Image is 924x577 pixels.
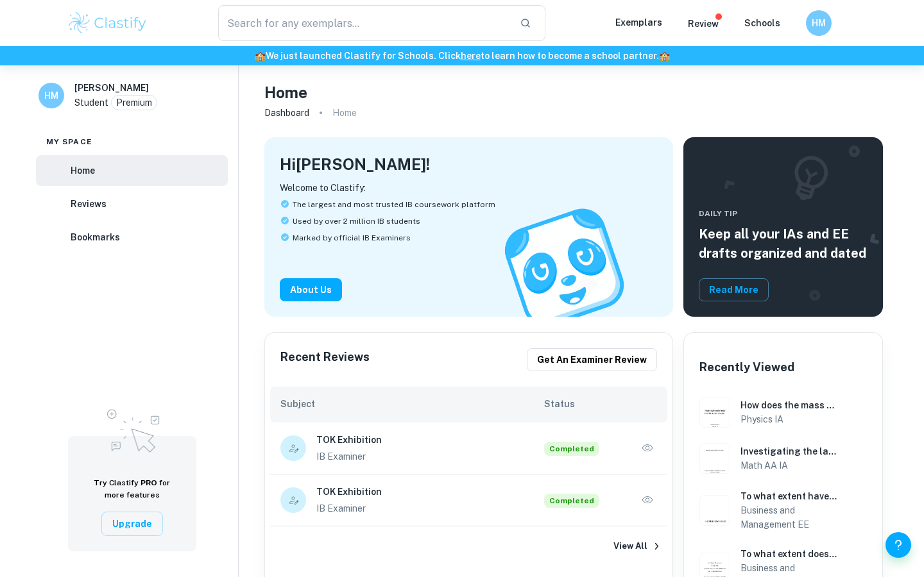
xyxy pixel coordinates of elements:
button: Upgrade [101,512,163,536]
h6: To what extent have [PERSON_NAME]’s promotional strategies captured Generation Z in the Chinese l... [740,489,839,503]
a: Reviews [36,188,228,219]
button: HM [806,10,832,36]
span: My space [46,136,92,147]
button: View All [610,537,651,556]
span: Daily Tip [699,208,868,219]
a: Dashboard [264,104,309,122]
h6: Business and Management EE [740,503,839,531]
h6: Reviews [71,197,107,211]
button: Read More [699,278,769,301]
p: IB Examiner [316,449,544,464]
h6: Home [71,163,95,178]
p: IB Examiner [316,501,544,515]
img: Math AA IA example thumbnail: Investigating the launch angle and air r [699,443,730,474]
span: Completed [544,494,599,508]
a: Physics IA example thumbnail: How does the mass of a marble (0.0050, 0How does the mass of a marb... [694,392,872,433]
h6: Recent Reviews [280,348,370,371]
h4: Home [264,81,307,104]
h6: Bookmarks [71,230,120,244]
h6: To what extent does collaboration in Mattel product development play a role in increasing its rev... [740,547,839,561]
h6: Status [544,397,657,411]
h6: Physics IA [740,412,839,426]
a: Math AA IA example thumbnail: Investigating the launch angle and air rInvestigating the launch an... [694,438,872,479]
h6: TOK Exhibition [316,485,544,499]
img: Upgrade to Pro [100,401,164,456]
span: Marked by official IB Examiners [293,232,411,244]
a: Business and Management EE example thumbnail: To what extent have Gucci’s promotional To what ext... [694,484,872,537]
p: Home [332,106,357,120]
p: Student [74,96,108,110]
img: Physics IA example thumbnail: How does the mass of a marble (0.0050, 0 [699,397,730,428]
button: Help and Feedback [886,532,911,558]
button: About Us [280,278,342,301]
p: Exemplars [615,15,662,29]
img: Business and Management EE example thumbnail: To what extent have Gucci’s promotional [699,495,730,526]
span: Completed [544,442,599,456]
a: View All [265,526,672,566]
a: Schools [744,18,780,28]
span: Used by over 2 million IB students [293,215,420,227]
h6: How does the mass of a marble (0.0050, 0.0100, 0.0150, 0.0200, 0.0250 kg) affect its vertical ter... [740,398,839,412]
span: PRO [141,478,157,487]
span: 🏫 [255,51,266,61]
h6: Try Clastify for more features [83,477,181,501]
h6: [PERSON_NAME] [74,81,149,95]
a: Home [36,155,228,186]
h6: Recently Viewed [699,358,794,376]
a: here [461,51,481,61]
a: Bookmarks [36,222,228,253]
span: 🏫 [659,51,670,61]
p: Premium [116,96,152,110]
h6: We just launched Clastify for Schools. Click to learn how to become a school partner. [3,49,921,63]
h6: HM [44,88,59,103]
button: Get an examiner review [527,348,657,371]
span: The largest and most trusted IB coursework platform [293,199,495,210]
h4: Hi [PERSON_NAME] ! [280,153,430,176]
h6: Subject [280,397,544,411]
h6: Investigating the launch angle and air resistance’s influence on two-dimensional projectile motio... [740,444,839,458]
h6: HM [812,16,826,30]
img: Clastify logo [67,10,148,36]
p: Review [688,17,719,31]
h6: TOK Exhibition [316,433,544,447]
h5: Keep all your IAs and EE drafts organized and dated [699,224,868,263]
input: Search for any exemplars... [218,5,509,41]
h6: Math AA IA [740,458,839,472]
p: Welcome to Clastify: [280,181,658,195]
